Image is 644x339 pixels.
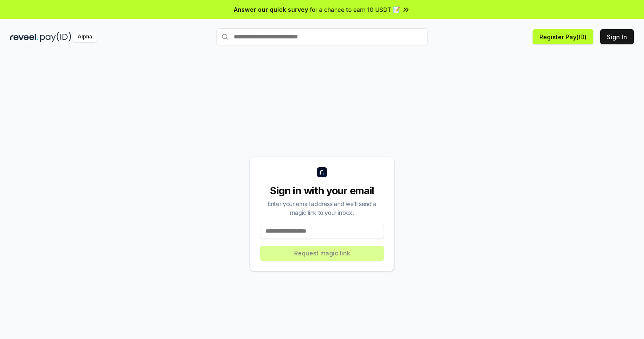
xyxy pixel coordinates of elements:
button: Sign In [600,29,634,44]
img: reveel_dark [10,32,38,42]
div: Sign in with your email [260,184,384,198]
span: Answer our quick survey [234,5,308,14]
button: Register Pay(ID) [533,29,593,44]
div: Enter your email address and we’ll send a magic link to your inbox. [260,199,384,217]
img: pay_id [40,32,71,42]
img: logo_small [317,167,327,177]
span: for a chance to earn 10 USDT 📝 [310,5,400,14]
div: Alpha [73,32,97,42]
